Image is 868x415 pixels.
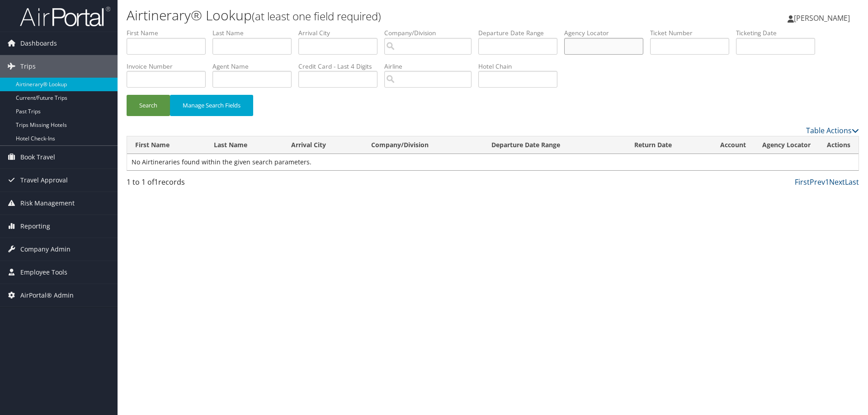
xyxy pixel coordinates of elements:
div: 1 to 1 of records [127,177,300,192]
button: Search [127,95,170,116]
th: First Name: activate to sort column ascending [127,136,206,154]
a: Next [829,177,845,187]
span: AirPortal® Admin [20,284,74,307]
span: 1 [154,177,158,187]
button: Manage Search Fields [170,95,253,116]
label: Departure Date Range [478,28,564,37]
a: [PERSON_NAME] [788,5,859,32]
label: Credit Card - Last 4 Digits [298,62,384,71]
label: Agency Locator [564,28,650,37]
span: Book Travel [20,146,55,168]
a: Last [845,177,859,187]
img: airportal-logo.png [20,6,110,27]
th: Agency Locator: activate to sort column ascending [754,136,819,154]
th: Departure Date Range: activate to sort column ascending [483,136,626,154]
label: Arrival City [298,28,384,37]
td: No Airtineraries found within the given search parameters. [127,154,859,170]
a: Prev [810,177,825,187]
span: Trips [20,55,36,78]
th: Arrival City: activate to sort column descending [283,136,363,154]
span: Company Admin [20,238,71,261]
label: Ticketing Date [736,28,822,37]
label: Ticket Number [650,28,736,37]
label: Airline [384,62,478,71]
h1: Airtinerary® Lookup [127,6,615,25]
label: Last Name [212,28,298,37]
label: Hotel Chain [478,62,564,71]
th: Account: activate to sort column ascending [712,136,754,154]
label: Agent Name [212,62,298,71]
a: First [795,177,810,187]
th: Return Date: activate to sort column ascending [626,136,712,154]
label: Invoice Number [127,62,212,71]
small: (at least one field required) [252,9,381,23]
label: Company/Division [384,28,478,37]
th: Actions [819,136,859,154]
a: 1 [825,177,829,187]
th: Last Name: activate to sort column ascending [206,136,283,154]
span: Employee Tools [20,261,67,284]
span: Travel Approval [20,169,68,191]
label: First Name [127,28,212,37]
span: Dashboards [20,32,57,55]
span: Risk Management [20,192,75,214]
span: [PERSON_NAME] [794,13,850,23]
span: Reporting [20,215,50,238]
th: Company/Division [363,136,483,154]
a: Table Actions [806,126,859,135]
